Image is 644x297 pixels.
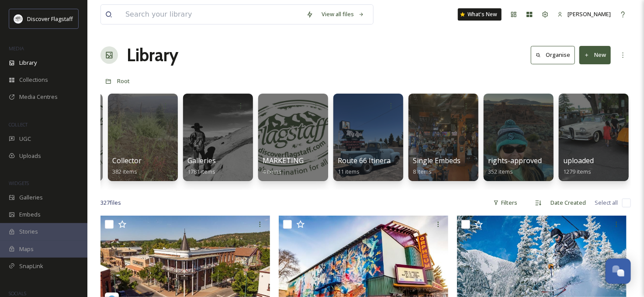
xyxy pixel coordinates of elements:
button: Open Chat [606,259,631,284]
span: WIDGETS [9,180,29,186]
span: 382 items [112,168,137,175]
span: Media Centres [19,93,58,101]
span: [PERSON_NAME] [568,10,611,18]
span: 8 items [413,168,432,175]
span: Library [19,59,37,67]
span: MEDIA [9,45,24,52]
a: What's New [458,8,502,21]
div: Filters [489,194,522,211]
span: SnapLink [19,262,43,270]
span: 4 items [263,168,281,175]
span: Galleries [187,156,216,165]
span: 352 items [488,168,513,175]
input: Search your library [121,5,302,24]
a: Route 66 Itinerary Subgroup Photos11 items [338,157,457,175]
a: Root [117,76,130,86]
span: Root [117,77,130,85]
a: [PERSON_NAME] [553,6,615,23]
span: uploaded [563,156,594,165]
a: Collector382 items [112,157,142,175]
span: Maps [19,245,34,253]
span: Collector [112,156,142,165]
span: Select all [595,199,618,207]
a: View all files [318,6,369,23]
span: COLLECT [9,121,28,128]
span: Uploads [19,152,41,160]
span: UGC [19,135,31,143]
a: Library [127,42,178,68]
img: Untitled%20design%20(1).png [14,14,23,23]
a: MARKETING4 items [263,157,304,175]
a: Single Embeds8 items [413,157,460,175]
span: 327 file s [100,199,121,207]
button: Organise [531,46,575,64]
span: rights-approved [488,156,542,165]
span: 1781 items [187,168,215,175]
a: Galleries1781 items [187,157,216,175]
span: Galleries [19,193,43,202]
span: 1279 items [563,168,591,175]
span: Embeds [19,210,41,219]
a: uploaded1279 items [563,157,594,175]
div: Date Created [546,194,590,211]
button: New [579,46,611,64]
span: Collections [19,76,48,84]
span: 11 items [338,168,360,175]
span: Route 66 Itinerary Subgroup Photos [338,156,457,165]
span: Discover Flagstaff [27,15,73,23]
span: SOCIALS [9,290,26,297]
span: MARKETING [263,156,304,165]
span: Stories [19,227,38,236]
span: Single Embeds [413,156,460,165]
a: rights-approved352 items [488,157,542,175]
